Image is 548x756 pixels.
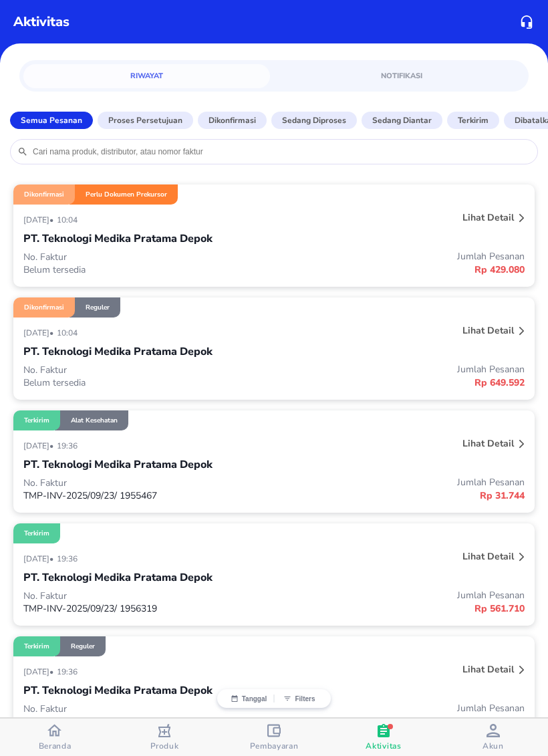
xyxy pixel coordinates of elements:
[19,60,529,88] div: simple tabs
[274,489,525,503] p: Rp 31.744
[278,64,525,88] a: Notifikasi
[462,437,514,450] p: Lihat detail
[23,344,213,360] p: PT. Teknologi Medika Pratama Depok
[110,719,219,756] button: Produk
[274,363,525,376] p: Jumlah Pesanan
[224,695,274,703] button: Tanggal
[23,215,57,225] p: [DATE] •
[274,263,525,277] p: Rp 429.080
[23,231,213,247] p: PT. Teknologi Medika Pratama Depok
[462,663,514,676] p: Lihat detail
[57,215,81,225] p: 10:04
[108,114,182,126] p: Proses Persetujuan
[24,416,49,425] p: Terkirim
[13,12,70,32] p: Aktivitas
[86,190,167,199] p: Perlu Dokumen Prekursor
[57,328,81,338] p: 10:04
[71,642,95,651] p: Reguler
[372,114,432,126] p: Sedang diantar
[57,666,81,677] p: 19:36
[23,251,274,263] p: No. Faktur
[23,682,213,699] p: PT. Teknologi Medika Pratama Depok
[366,741,401,751] span: Aktivitas
[24,190,64,199] p: Dikonfirmasi
[23,715,274,728] p: TMP-INV-2025/09/23/ 1957180
[57,553,81,564] p: 19:36
[483,741,504,751] span: Akun
[462,211,514,224] p: Lihat detail
[150,741,179,751] span: Produk
[274,715,525,729] p: Rp 1.583.636
[438,719,548,756] button: Akun
[39,741,72,751] span: Beranda
[86,303,110,312] p: Reguler
[57,440,81,451] p: 19:36
[23,263,274,276] p: Belum tersedia
[462,324,514,337] p: Lihat detail
[274,250,525,263] p: Jumlah Pesanan
[447,112,499,129] button: Terkirim
[98,112,193,129] button: Proses Persetujuan
[23,440,57,451] p: [DATE] •
[219,719,329,756] button: Pembayaran
[329,719,438,756] button: Aktivitas
[31,70,262,82] span: Riwayat
[274,602,525,616] p: Rp 561.710
[24,529,49,538] p: Terkirim
[462,550,514,563] p: Lihat detail
[282,114,346,126] p: Sedang diproses
[24,303,64,312] p: Dikonfirmasi
[286,70,517,82] span: Notifikasi
[198,112,267,129] button: Dikonfirmasi
[21,114,82,126] p: Semua Pesanan
[24,642,49,651] p: Terkirim
[23,602,274,615] p: TMP-INV-2025/09/23/ 1956319
[23,364,274,376] p: No. Faktur
[274,695,324,703] button: Filters
[23,477,274,489] p: No. Faktur
[10,112,93,129] button: Semua Pesanan
[23,489,274,502] p: TMP-INV-2025/09/23/ 1955467
[23,553,57,564] p: [DATE] •
[23,64,270,88] a: Riwayat
[31,146,531,157] input: Cari nama produk, distributor, atau nomor faktur
[209,114,256,126] p: Dikonfirmasi
[250,741,299,751] span: Pembayaran
[23,328,57,338] p: [DATE] •
[274,476,525,489] p: Jumlah Pesanan
[362,112,442,129] button: Sedang diantar
[23,570,213,586] p: PT. Teknologi Medika Pratama Depok
[274,376,525,390] p: Rp 649.592
[274,702,525,715] p: Jumlah Pesanan
[23,590,274,602] p: No. Faktur
[271,112,357,129] button: Sedang diproses
[23,457,213,473] p: PT. Teknologi Medika Pratama Depok
[274,589,525,602] p: Jumlah Pesanan
[23,376,274,389] p: Belum tersedia
[71,416,118,425] p: Alat Kesehatan
[23,703,274,715] p: No. Faktur
[23,666,57,677] p: [DATE] •
[458,114,489,126] p: Terkirim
